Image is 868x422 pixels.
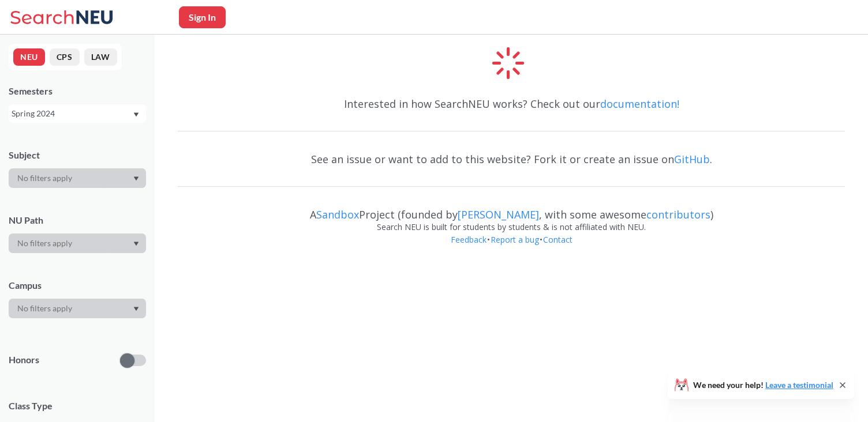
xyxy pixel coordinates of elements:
a: Contact [542,234,573,245]
div: See an issue or want to add to this website? Fork it or create an issue on . [178,142,845,176]
div: Search NEU is built for students by students & is not affiliated with NEU. [178,221,845,233]
div: Dropdown arrow [9,233,146,253]
a: GitHub [674,152,710,166]
svg: Dropdown arrow [133,242,139,246]
svg: Dropdown arrow [133,307,139,311]
button: Sign In [179,6,226,28]
div: Dropdown arrow [9,299,146,318]
div: A Project (founded by , with some awesome ) [178,198,845,221]
a: Report a bug [490,234,540,245]
div: NU Path [9,214,146,227]
a: contributors [646,208,710,221]
div: Semesters [9,85,146,97]
button: LAW [84,48,117,66]
a: Feedback [450,234,487,245]
svg: Dropdown arrow [133,176,139,181]
a: Leave a testimonial [765,380,833,390]
div: • • [178,233,845,263]
div: Spring 2024 [12,107,132,120]
a: [PERSON_NAME] [458,208,539,221]
div: Spring 2024Dropdown arrow [9,104,146,123]
span: Class Type [9,400,146,412]
div: Campus [9,279,146,292]
button: CPS [50,48,80,66]
span: We need your help! [693,381,833,389]
button: NEU [13,48,45,66]
div: Interested in how SearchNEU works? Check out our [178,87,845,120]
div: Subject [9,149,146,161]
svg: Dropdown arrow [133,112,139,117]
a: Sandbox [316,208,359,221]
a: documentation! [600,97,679,111]
p: Honors [9,353,39,367]
div: Dropdown arrow [9,168,146,188]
